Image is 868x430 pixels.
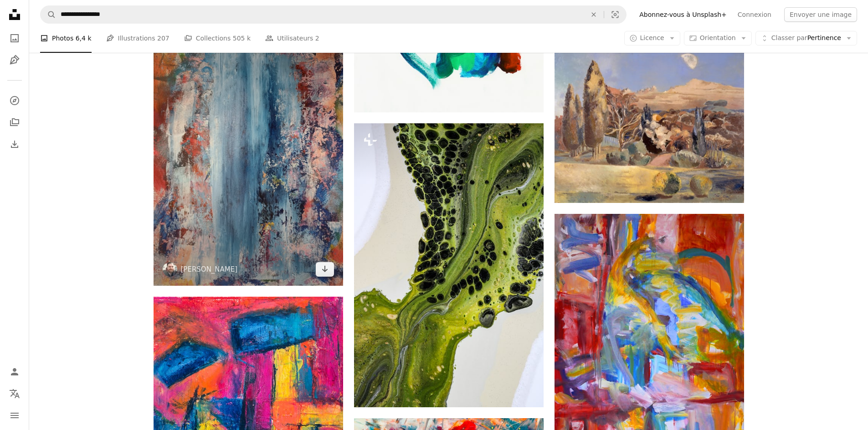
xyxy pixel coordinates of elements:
[154,149,343,157] a: un gros plan d’un tableau
[265,24,319,53] a: Utilisateurs 2
[634,7,732,22] a: Abonnez-vous à Unsplash+
[5,135,24,153] a: Historique de téléchargement
[354,123,544,407] img: Gros plan d’une substance verte et noire
[41,6,56,23] button: Rechercher sur Unsplash
[154,20,343,286] img: un gros plan d’un tableau
[154,411,343,420] a: peinture multicolore
[684,31,752,46] button: Orientation
[771,34,841,43] span: Pertinence
[555,121,744,129] a: une peinture d’un paysage avec des arbres et des montagnes en arrière-plan
[181,265,238,274] a: [PERSON_NAME]
[555,47,744,203] img: une peinture d’un paysage avec des arbres et des montagnes en arrière-plan
[784,7,857,22] button: Envoyer une image
[732,7,777,22] a: Connexion
[604,6,626,23] button: Recherche de visuels
[106,24,169,53] a: Illustrations 207
[233,33,251,43] span: 505 k
[157,33,169,43] span: 207
[5,29,24,47] a: Photos
[5,91,24,110] a: Explorer
[584,6,604,23] button: Effacer
[316,262,334,277] a: Télécharger
[5,363,24,381] a: Connexion / S’inscrire
[315,33,319,43] span: 2
[700,34,736,41] span: Orientation
[5,406,24,425] button: Menu
[163,262,177,277] img: Accéder au profil de Aurelius Wendelken
[354,261,544,269] a: Gros plan d’une substance verte et noire
[640,34,664,41] span: Licence
[5,51,24,69] a: Illustrations
[184,24,251,53] a: Collections 505 k
[5,384,24,403] button: Langue
[40,5,627,24] form: Rechercher des visuels sur tout le site
[5,5,24,25] a: Accueil — Unsplash
[755,31,857,46] button: Classer parPertinence
[771,34,807,41] span: Classer par
[5,113,24,132] a: Collections
[555,333,744,341] a: une peinture d’un oiseau coloré sur fond blanc
[624,31,680,46] button: Licence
